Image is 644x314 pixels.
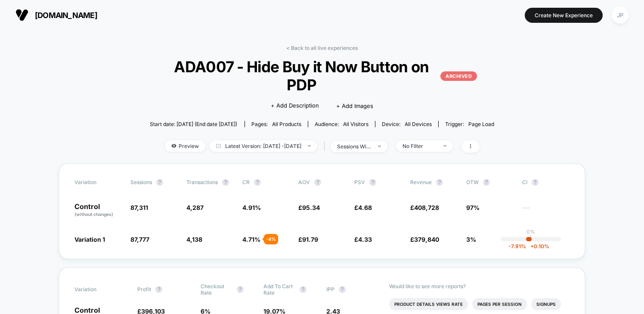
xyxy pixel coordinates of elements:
button: ? [222,179,229,186]
a: < Back to all live experiences [286,45,358,51]
button: ? [155,286,162,293]
li: Pages Per Session [472,298,527,310]
span: 4.33 [358,236,372,243]
span: PSV [354,179,365,185]
span: 408,728 [414,204,439,211]
p: Would like to see more reports? [389,283,570,289]
span: AOV [298,179,310,185]
span: 87,777 [130,236,149,243]
span: £ [298,204,320,211]
span: Latest Version: [DATE] - [DATE] [210,140,317,152]
span: All Visitors [343,121,368,127]
span: £ [298,236,318,243]
button: ? [532,179,539,186]
button: ? [436,179,443,186]
span: Page Load [468,121,494,127]
span: 87,311 [130,204,148,211]
img: calendar [216,144,221,148]
img: end [443,145,446,147]
span: Revenue [410,179,432,185]
button: ? [254,179,261,186]
span: CR [242,179,250,185]
span: + Add Description [271,102,319,110]
span: Variation 1 [74,236,105,243]
li: Product Details Views Rate [389,298,468,310]
span: Checkout Rate [201,283,232,296]
img: end [378,145,381,147]
span: [DOMAIN_NAME] [35,11,97,20]
button: ? [237,286,244,293]
span: Add To Cart Rate [263,283,295,296]
span: 4.68 [358,204,372,211]
span: 3% [466,236,476,243]
button: ? [314,179,321,186]
span: CI [522,179,570,186]
button: ? [300,286,307,293]
span: + [530,243,534,249]
span: £ [354,236,372,243]
span: Device: [375,121,438,127]
span: 91.79 [302,236,318,243]
span: -7.91 % [508,243,526,249]
span: + Add Images [336,102,373,109]
span: Start date: [DATE] (End date [DATE]) [150,121,237,127]
span: --- [522,205,570,218]
span: 4.71 % [242,236,260,243]
span: £ [354,204,372,211]
span: 97% [466,204,480,211]
span: Variation [74,283,122,296]
p: Control [74,203,122,218]
div: JP [612,7,629,24]
span: OTW [466,179,514,186]
span: 4.91 % [242,204,261,211]
span: £ [410,204,439,211]
span: | [322,140,331,153]
div: Audience: [315,121,368,127]
span: Transactions [186,179,218,185]
li: Signups [531,298,561,310]
span: 4,287 [186,204,204,211]
span: 4,138 [186,236,202,243]
button: [DOMAIN_NAME] [13,8,100,22]
p: 0% [526,228,535,235]
span: IPP [326,286,334,292]
span: 379,840 [414,236,439,243]
span: 0.10 % [526,243,549,249]
div: Pages: [251,121,301,127]
button: ? [369,179,376,186]
p: ARCHIVED [440,71,477,81]
button: Create New Experience [525,8,603,23]
div: No Filter [402,143,437,149]
span: all devices [405,121,432,127]
p: | [530,235,532,241]
span: Preview [165,140,205,152]
img: end [308,145,311,147]
span: all products [272,121,301,127]
img: Visually logo [15,9,28,22]
button: ? [483,179,490,186]
button: JP [609,6,631,24]
span: Sessions [130,179,152,185]
div: sessions with impression [337,143,372,150]
span: ADA007 - Hide Buy it Now Button on PDP [167,58,477,94]
div: - 4 % [264,234,278,244]
button: ? [339,286,346,293]
span: (without changes) [74,212,113,217]
span: Profit [137,286,151,292]
span: 95.34 [302,204,320,211]
span: £ [410,236,439,243]
span: Variation [74,179,122,186]
button: ? [156,179,163,186]
div: Trigger: [445,121,494,127]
